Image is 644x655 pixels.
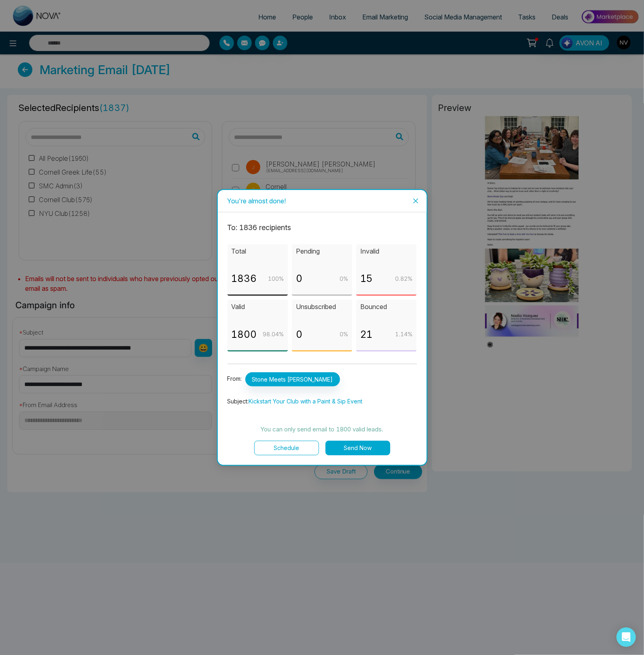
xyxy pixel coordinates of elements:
div: You're almost done! [227,196,417,205]
p: Unsubscribed [296,302,348,312]
span: Stone Meets [PERSON_NAME] [245,372,340,386]
p: Pending [296,246,348,256]
p: From: [227,372,417,386]
p: 1836 [232,271,257,286]
p: 0 % [340,330,348,339]
p: 0 [296,327,302,342]
div: Open Intercom Messenger [616,627,636,647]
p: 21 [360,327,372,342]
p: To: 1836 recipient s [227,222,417,233]
p: 0.82 % [395,274,412,283]
p: 15 [360,271,372,286]
span: close [412,198,419,204]
p: Bounced [360,302,412,312]
p: 1800 [232,327,257,342]
p: Valid [232,302,284,312]
span: Kickstart Your Club with a Paint & Sip Event [249,398,363,405]
p: Subject: [227,397,417,406]
p: 0 % [340,274,348,283]
p: 1.14 % [395,330,412,339]
p: Invalid [360,246,412,256]
p: 100 % [268,274,284,283]
button: Close [405,190,427,212]
p: Total [232,246,284,256]
p: 0 [296,271,302,286]
p: You can only send email to 1800 valid leads. [227,425,417,434]
button: Send Now [325,441,390,455]
button: Schedule [254,441,319,455]
p: 98.04 % [263,330,284,339]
